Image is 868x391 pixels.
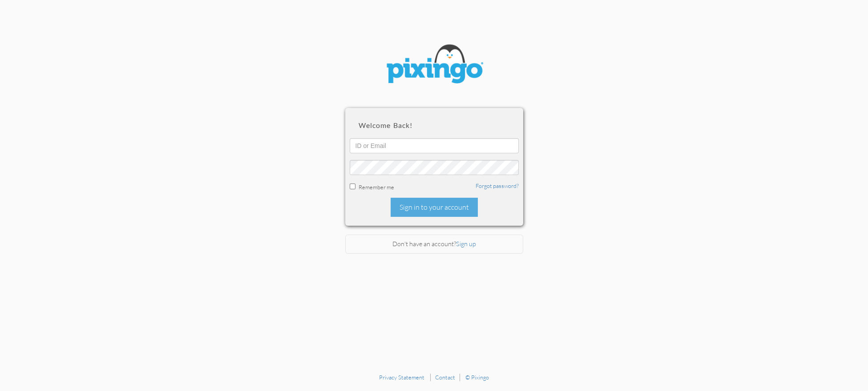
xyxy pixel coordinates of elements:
[345,235,523,254] div: Don't have an account?
[456,240,476,247] a: Sign up
[359,121,510,129] h2: Welcome back!
[350,182,519,191] div: Remember me
[381,40,488,90] img: pixingo logo
[350,138,519,153] input: ID or Email
[435,374,455,381] a: Contact
[476,182,519,189] a: Forgot password?
[391,198,478,217] div: Sign in to your account
[379,374,424,381] a: Privacy Statement
[465,374,489,381] a: © Pixingo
